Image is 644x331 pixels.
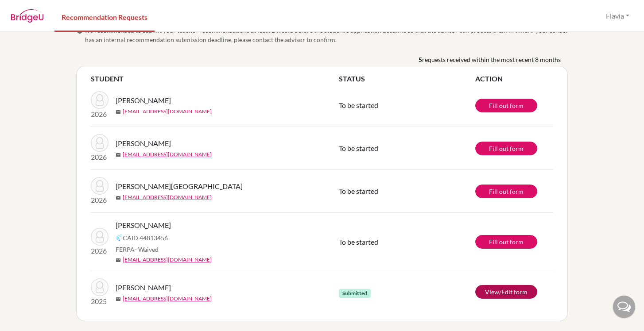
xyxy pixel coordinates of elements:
span: CAID 44813456 [123,233,168,242]
span: [PERSON_NAME] [116,282,171,293]
span: [PERSON_NAME][GEOGRAPHIC_DATA] [116,181,243,192]
span: [PERSON_NAME] [116,220,171,231]
img: Mattar, Fabiana [91,228,109,246]
p: 2026 [91,246,109,256]
span: To be started [339,238,378,246]
a: Recommendation Requests [54,1,155,32]
p: 2026 [91,195,109,205]
th: ACTION [475,73,553,84]
span: - Waived [135,246,159,253]
span: mail [116,296,121,302]
span: mail [116,152,121,158]
a: View/Edit form [475,285,537,299]
span: To be started [339,101,378,109]
img: Common App logo [116,234,123,241]
p: 2026 [91,109,109,119]
a: [EMAIL_ADDRESS][DOMAIN_NAME] [123,295,212,303]
b: 5 [419,55,422,64]
img: BridgeU logo [11,9,44,23]
th: STUDENT [91,73,339,84]
a: [EMAIL_ADDRESS][DOMAIN_NAME] [123,256,212,264]
span: info [76,27,83,34]
img: Levy, Ethan [91,278,109,296]
a: [EMAIL_ADDRESS][DOMAIN_NAME] [123,108,212,115]
span: Help [20,6,39,14]
img: Vazquez, Nicolas [91,91,109,109]
span: mail [116,258,121,263]
span: Submitted [339,289,371,298]
span: mail [116,195,121,200]
img: Vazquez, Alejandro [91,134,109,152]
th: STATUS [339,73,475,84]
span: requests received within the most recent 8 months [422,55,561,64]
a: Fill out form [475,142,537,155]
p: 2025 [91,296,109,307]
a: [EMAIL_ADDRESS][DOMAIN_NAME] [123,193,212,201]
img: Harding, Victoria [91,177,109,195]
span: FERPA [116,245,159,254]
a: Fill out form [475,185,537,198]
span: [PERSON_NAME] [116,138,171,149]
a: Fill out form [475,235,537,249]
span: To be started [339,187,378,195]
button: Flavia [602,8,633,24]
span: To be started [339,144,378,152]
span: mail [116,109,121,115]
span: [PERSON_NAME] [116,95,171,106]
p: 2026 [91,152,109,162]
a: Fill out form [475,99,537,112]
span: It’s recommended to submit your teacher recommendations at least 2 weeks before the student’s app... [85,26,568,44]
a: [EMAIL_ADDRESS][DOMAIN_NAME] [123,150,212,158]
